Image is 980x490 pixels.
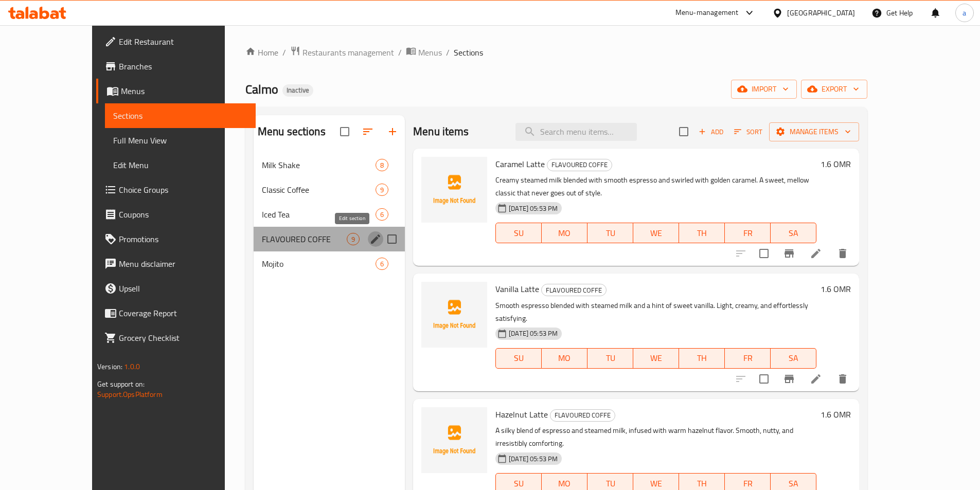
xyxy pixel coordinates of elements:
a: Coverage Report [96,301,256,325]
div: items [376,159,388,171]
span: Menus [121,85,247,97]
span: WE [637,226,675,241]
span: FR [729,226,767,241]
span: Get support on: [97,377,145,391]
span: Hazelnut Latte [495,407,548,422]
span: WE [637,351,675,366]
button: Branch-specific-item [777,241,801,266]
a: Sections [105,103,256,128]
div: Mojito6 [254,251,405,276]
span: Add [697,126,725,138]
a: Full Menu View [105,128,256,153]
span: 9 [347,234,359,244]
span: Menus [418,46,442,59]
button: FR [725,223,771,243]
span: Select to update [753,368,775,390]
div: items [376,258,388,270]
span: Restaurants management [302,46,394,59]
span: Sort items [727,124,769,140]
button: Manage items [769,122,859,141]
span: MO [546,226,583,241]
nav: Menu sections [254,149,405,280]
span: Iced Tea [262,208,376,221]
h2: Menu items [413,124,469,139]
a: Branches [96,54,256,79]
div: Iced Tea6 [254,202,405,227]
span: [DATE] 05:53 PM [505,204,562,213]
span: 6 [376,210,388,220]
span: TU [592,226,629,241]
button: TH [679,348,725,369]
span: TH [683,226,721,241]
span: FLAVOURED COFFE [262,233,347,245]
span: Version: [97,360,122,373]
p: Creamy steamed milk blended with smooth espresso and swirled with golden caramel. A sweet, mellow... [495,174,816,199]
span: export [809,83,859,96]
button: edit [368,231,383,247]
li: / [282,46,286,59]
span: TU [592,351,629,366]
a: Menus [96,79,256,103]
button: Sort [732,124,765,140]
button: Add [694,124,727,140]
span: SA [775,351,812,366]
span: import [739,83,789,96]
span: Inactive [282,86,313,95]
span: a [963,7,966,19]
span: Sections [454,46,483,59]
div: Classic Coffee9 [254,177,405,202]
button: WE [633,348,679,369]
h6: 1.6 OMR [821,407,851,422]
a: Menu disclaimer [96,251,256,276]
a: Upsell [96,276,256,301]
div: items [347,233,360,245]
span: Coverage Report [119,307,247,319]
span: Select all sections [334,121,355,142]
span: 6 [376,259,388,269]
span: FLAVOURED COFFE [550,409,615,421]
span: Caramel Latte [495,156,545,172]
a: Edit Restaurant [96,29,256,54]
div: [GEOGRAPHIC_DATA] [787,7,855,19]
h6: 1.6 OMR [821,157,851,171]
span: Sections [113,110,247,122]
span: Choice Groups [119,184,247,196]
div: FLAVOURED COFFE [547,159,612,171]
span: Upsell [119,282,247,295]
span: Menu disclaimer [119,258,247,270]
input: search [515,123,637,141]
a: Edit menu item [810,373,822,385]
a: Restaurants management [290,46,394,59]
span: Manage items [777,125,851,138]
img: Caramel Latte [421,157,487,223]
a: Home [245,46,278,59]
span: FLAVOURED COFFE [542,284,606,296]
button: TH [679,223,725,243]
span: Edit Restaurant [119,35,247,48]
div: FLAVOURED COFFE [550,409,615,422]
span: Edit Menu [113,159,247,171]
span: Promotions [119,233,247,245]
span: Sort sections [355,119,380,144]
button: delete [830,367,855,391]
span: FLAVOURED COFFE [547,159,612,171]
span: Sort [734,126,762,138]
button: delete [830,241,855,266]
h2: Menu sections [258,124,326,139]
span: Mojito [262,258,376,270]
nav: breadcrumb [245,46,867,59]
button: Branch-specific-item [777,367,801,391]
p: Smooth espresso blended with steamed milk and a hint of sweet vanilla. Light, creamy, and effortl... [495,299,816,325]
span: Calmo [245,78,278,101]
h6: 1.6 OMR [821,282,851,296]
a: Support.OpsPlatform [97,388,163,401]
button: Add section [380,119,405,144]
button: TU [587,348,633,369]
button: WE [633,223,679,243]
span: 8 [376,160,388,170]
span: 1.0.0 [124,360,140,373]
span: [DATE] 05:53 PM [505,454,562,464]
span: TH [683,351,721,366]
